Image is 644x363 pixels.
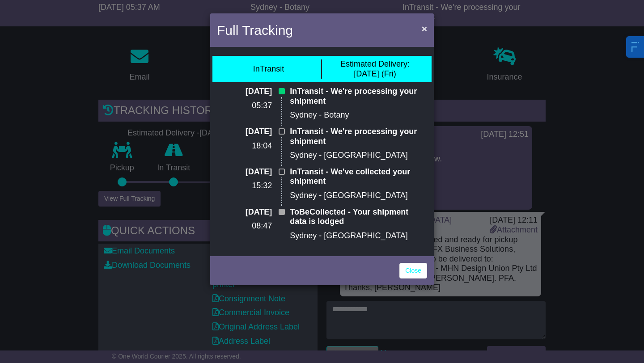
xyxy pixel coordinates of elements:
[253,64,284,74] div: InTransit
[290,110,427,120] p: Sydney - Botany
[217,127,272,137] p: [DATE]
[217,221,272,231] p: 08:47
[290,87,427,106] p: InTransit - We're processing your shipment
[290,167,427,186] p: InTransit - We've collected your shipment
[422,23,427,34] span: ×
[340,59,410,79] div: [DATE] (Fri)
[217,181,272,191] p: 15:32
[217,141,272,151] p: 18:04
[290,231,427,241] p: Sydney - [GEOGRAPHIC_DATA]
[290,207,427,227] p: ToBeCollected - Your shipment data is lodged
[340,59,410,68] span: Estimated Delivery:
[290,127,427,146] p: InTransit - We're processing your shipment
[217,87,272,97] p: [DATE]
[217,101,272,111] p: 05:37
[290,191,427,201] p: Sydney - [GEOGRAPHIC_DATA]
[217,20,293,40] h4: Full Tracking
[290,151,427,160] p: Sydney - [GEOGRAPHIC_DATA]
[217,207,272,217] p: [DATE]
[417,19,432,38] button: Close
[399,263,427,279] a: Close
[217,167,272,177] p: [DATE]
